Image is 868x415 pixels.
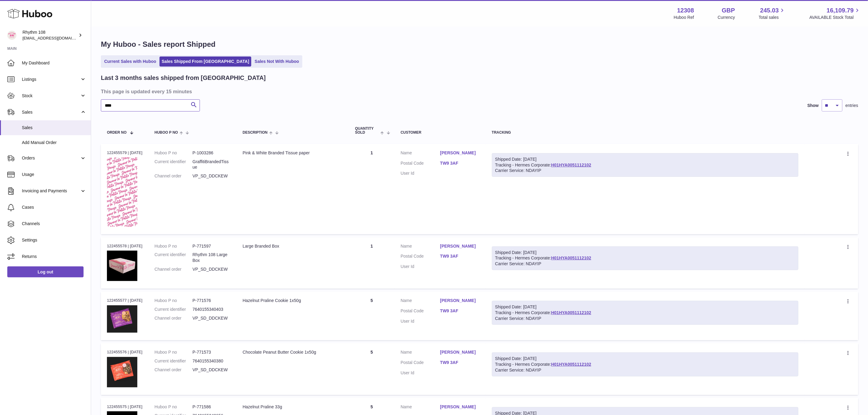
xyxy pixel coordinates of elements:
a: [PERSON_NAME] [440,150,480,156]
dd: P-771573 [193,349,231,355]
a: Sales Not With Huboo [252,57,301,67]
span: Listings [22,77,80,82]
dt: User Id [401,264,440,269]
dt: Current identifier [155,358,193,364]
dt: Current identifier [155,159,193,170]
span: Add Manual Order [22,140,86,146]
dt: User Id [401,370,440,376]
div: 122455575 | [DATE] [107,404,142,410]
a: 245.03 Total sales [759,6,786,20]
div: 122455579 | [DATE] [107,150,142,156]
dt: Huboo P no [155,243,193,249]
dt: Name [401,349,440,357]
dt: Huboo P no [155,349,193,355]
div: Tracking - Hermes Corporate: [492,301,798,325]
img: 123081684746041.JPG [107,305,137,333]
dt: Huboo P no [155,404,193,410]
dt: Channel order [155,173,193,179]
dd: GraffitiBrandedTissue [193,159,231,170]
div: Large Branded Box [243,243,343,249]
h1: My Huboo - Sales report Shipped [101,39,858,49]
a: [PERSON_NAME] [440,243,480,249]
span: Sales [22,125,86,131]
span: My Dashboard [22,60,86,66]
img: 123081684746069.JPG [107,357,137,387]
td: 5 [349,292,395,340]
div: Tracking [492,131,798,135]
span: Returns [22,254,86,259]
td: 1 [349,237,395,289]
span: Invoicing and Payments [22,188,80,194]
td: 1 [349,144,395,234]
img: 123081684744870.jpg [107,251,137,281]
dt: Current identifier [155,252,193,263]
span: 16,109.79 [827,6,854,15]
span: Description [243,131,268,135]
a: 16,109.79 AVAILABLE Stock Total [809,6,861,20]
a: H01HYA0051112102 [551,256,591,260]
div: Pink & White Branded Tissue paper [243,150,343,156]
a: H01HYA0051112102 [551,310,591,315]
a: Log out [7,266,84,277]
span: Cases [22,204,86,210]
div: Carrier Service: NDAYIP [495,367,795,373]
dd: VP_SD_DDCKEW [193,315,231,321]
div: Tracking - Hermes Corporate: [492,246,798,270]
dt: Channel order [155,367,193,373]
dd: VP_SD_DDCKEW [193,173,231,179]
dt: Postal Code [401,253,440,261]
dt: User Id [401,318,440,324]
dd: Rhythm 108 Large Box [193,252,231,263]
a: TW9 3AF [440,253,480,259]
a: TW9 3AF [440,360,480,365]
dt: Postal Code [401,360,440,367]
dt: Postal Code [401,308,440,315]
span: Order No [107,131,127,135]
dt: User Id [401,170,440,176]
dt: Postal Code [401,160,440,168]
div: Shipped Date: [DATE] [495,250,795,256]
a: Sales Shipped From [GEOGRAPHIC_DATA] [160,57,251,67]
div: 122455576 | [DATE] [107,349,142,355]
a: [PERSON_NAME] [440,404,480,410]
a: H01HYA0051112102 [551,163,591,167]
div: Chocolate Peanut Butter Cookie 1x50g [243,349,343,355]
td: 5 [349,343,395,395]
dd: P-771586 [193,404,231,410]
a: [PERSON_NAME] [440,298,480,304]
strong: GBP [722,6,735,15]
div: Tracking - Hermes Corporate: [492,153,798,177]
div: Carrier Service: NDAYIP [495,168,795,173]
a: TW9 3AF [440,308,480,314]
div: Shipped Date: [DATE] [495,304,795,310]
span: [EMAIL_ADDRESS][DOMAIN_NAME] [22,36,89,40]
span: entries [846,103,858,108]
div: Shipped Date: [DATE] [495,356,795,362]
dd: VP_SD_DDCKEW [193,266,231,272]
img: 1723031163.JPG [107,157,137,227]
dt: Name [401,404,440,411]
div: Hazelnut Praline Cookie 1x50g [243,298,343,304]
div: Customer [401,131,480,135]
dt: Name [401,150,440,157]
dt: Current identifier [155,307,193,312]
div: Shipped Date: [DATE] [495,156,795,162]
span: Sales [22,109,80,115]
a: H01HYA0051112102 [551,362,591,367]
dd: VP_SD_DDCKEW [193,367,231,373]
label: Show [808,103,819,108]
dt: Name [401,243,440,251]
h3: This page is updated every 15 minutes [101,88,857,95]
span: Orders [22,155,80,161]
div: Currency [718,15,735,20]
span: Total sales [759,15,786,20]
dt: Name [401,298,440,305]
strong: 12308 [677,6,694,15]
dd: P-771597 [193,243,231,249]
dd: P-1003286 [193,150,231,156]
span: Settings [22,237,86,243]
div: Rhythm 108 [22,29,77,41]
span: Quantity Sold [355,127,379,135]
span: 245.03 [760,6,779,15]
span: Channels [22,221,86,227]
